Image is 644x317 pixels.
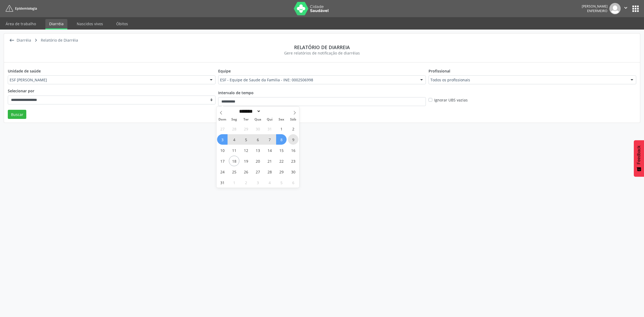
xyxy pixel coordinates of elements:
[228,118,240,121] span: Seg
[288,123,298,134] span: Agosto 2, 2025
[253,166,263,177] span: Agosto 27, 2025
[218,66,231,75] label: Equipe
[253,177,263,188] span: Setembro 3, 2025
[217,118,228,121] span: Dom
[241,156,251,166] span: Agosto 19, 2025
[276,166,287,177] span: Agosto 29, 2025
[229,156,239,166] span: Agosto 18, 2025
[288,177,298,188] span: Setembro 6, 2025
[16,37,32,44] div: Diarréia
[217,166,228,177] span: Agosto 24, 2025
[8,66,41,75] label: Unidade de saúde
[264,118,276,121] span: Qui
[264,134,275,145] span: Agosto 7, 2025
[429,66,450,75] label: Profissional
[264,166,275,177] span: Agosto 28, 2025
[32,37,79,44] a:  Relatório de Diarréia
[253,145,263,155] span: Agosto 13, 2025
[264,123,275,134] span: Julho 31, 2025
[8,88,215,95] legend: Selecionar por
[218,88,254,97] label: Intervalo de tempo
[636,145,641,164] span: Feedback
[631,4,640,13] button: apps
[241,134,251,145] span: Agosto 5, 2025
[8,44,636,50] div: Relatório de diarreia
[217,177,228,188] span: Agosto 31, 2025
[587,9,608,13] span: Enfermeiro
[252,118,264,121] span: Qua
[609,3,621,14] img: img
[261,108,279,114] input: Year
[253,134,263,145] span: Agosto 6, 2025
[220,77,415,83] span: ESF - Equipe de Saude da Familia - INE: 0002506998
[32,37,40,44] i: 
[217,156,228,166] span: Agosto 17, 2025
[241,145,251,155] span: Agosto 12, 2025
[8,110,26,119] button: Buscar
[621,3,631,14] button: 
[264,156,275,166] span: Agosto 21, 2025
[634,140,644,177] button: Feedback - Mostrar pesquisa
[229,145,239,155] span: Agosto 11, 2025
[10,77,204,83] span: ESF [PERSON_NAME]
[8,50,636,56] div: Gere relatórios de notificação de diarréias
[237,108,261,114] select: Month
[264,177,275,188] span: Setembro 4, 2025
[229,166,239,177] span: Agosto 25, 2025
[264,145,275,155] span: Agosto 14, 2025
[434,97,468,103] label: Ignorar UBS vazias
[112,19,132,28] a: Óbitos
[40,37,79,44] div: Relatório de Diarréia
[73,19,107,28] a: Nascidos vivos
[217,145,228,155] span: Agosto 10, 2025
[276,156,287,166] span: Agosto 22, 2025
[240,118,252,121] span: Ter
[229,134,239,145] span: Agosto 4, 2025
[4,4,37,13] a: Epidemiologia
[623,5,629,11] i: 
[2,19,40,28] a: Área de trabalho
[288,156,298,166] span: Agosto 23, 2025
[8,37,16,44] i: 
[253,123,263,134] span: Julho 30, 2025
[229,177,239,188] span: Setembro 1, 2025
[253,156,263,166] span: Agosto 20, 2025
[582,4,608,9] div: [PERSON_NAME]
[430,77,625,83] span: Todos os profissionais
[276,145,287,155] span: Agosto 15, 2025
[276,177,287,188] span: Setembro 5, 2025
[229,123,239,134] span: Julho 28, 2025
[288,145,298,155] span: Agosto 16, 2025
[15,6,37,11] span: Epidemiologia
[276,134,287,145] span: Agosto 8, 2025
[217,134,228,145] span: Agosto 3, 2025
[241,166,251,177] span: Agosto 26, 2025
[241,123,251,134] span: Julho 29, 2025
[241,177,251,188] span: Setembro 2, 2025
[288,166,298,177] span: Agosto 30, 2025
[8,37,32,44] a:  Diarréia
[287,118,299,121] span: Sáb
[288,134,298,145] span: Agosto 9, 2025
[276,123,287,134] span: Agosto 1, 2025
[45,19,67,30] a: Diarréia
[276,118,287,121] span: Sex
[217,123,228,134] span: Julho 27, 2025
